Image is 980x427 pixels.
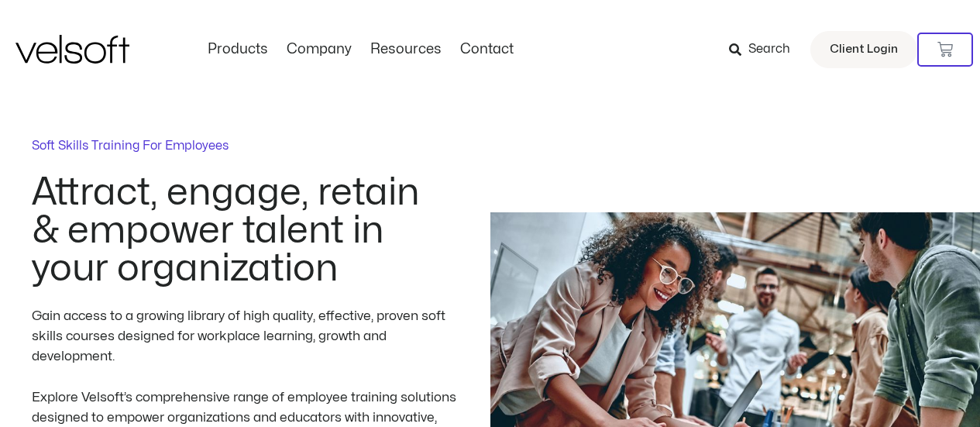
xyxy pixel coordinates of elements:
div: Gain access to a growing library of high quality, effective, proven soft skills courses designed ... [32,306,458,367]
h2: Attract, engage, retain & empower talent in your organization [32,174,452,288]
nav: Menu [198,41,523,58]
a: Search [729,36,801,63]
span: Client Login [830,40,898,60]
img: Velsoft Training Materials [15,35,129,64]
a: Client Login [810,31,917,68]
a: ProductsMenu Toggle [198,41,277,58]
a: ResourcesMenu Toggle [361,41,451,58]
a: CompanyMenu Toggle [277,41,361,58]
p: Soft Skills Training For Employees [32,136,458,155]
a: ContactMenu Toggle [451,41,523,58]
span: Search [748,40,790,60]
